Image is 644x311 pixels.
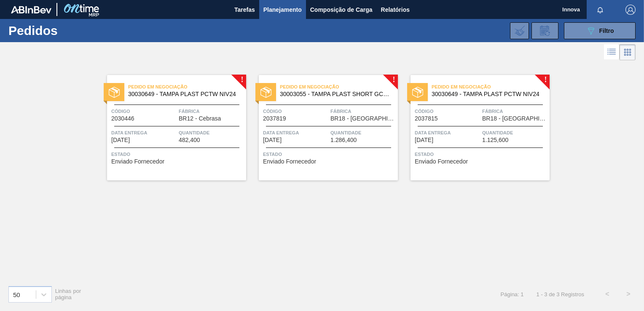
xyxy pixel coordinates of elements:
[531,22,558,39] div: Solicitação de Revisão de Pedidos
[415,150,547,158] span: Status
[597,284,618,305] button: <
[398,75,550,180] a: !estadoPedido em Negociação30030649 - TAMPA PLAST PCTW NIV24Código2037815FábricaBR18 - [GEOGRAPHI...
[330,137,357,143] span: 1.286,400
[482,129,547,137] span: Quantidade
[618,284,639,305] button: >
[415,137,433,143] span: 26/10/2025
[263,137,282,143] span: 26/10/2025
[111,137,130,143] span: 24/10/2025
[330,115,396,122] span: BR18 - Pernambuco
[415,115,438,122] span: 2037815
[564,22,636,39] button: Filtro
[179,137,200,143] span: 482,400
[55,288,81,300] span: Linhas por página
[234,5,255,15] span: Tarefas
[263,129,328,137] span: Data entrega
[415,158,468,165] span: Enviado Fornecedor
[620,44,636,60] div: Visão em Cards
[128,91,239,97] span: 30030649 - TAMPA PLAST PCTW NIV24
[246,75,398,180] a: !estadoPedido em Negociação30003055 - TAMPA PLAST SHORT GCA S/ LINERCódigo2037819FábricaBR18 - [G...
[510,22,529,39] div: Importar Negociações dos Pedidos
[415,129,480,137] span: Data entrega
[482,115,547,122] span: BR18 - Pernambuco
[625,5,636,15] img: Logout
[13,291,20,298] div: 50
[94,75,246,180] a: !estadoPedido em Negociação30030649 - TAMPA PLAST PCTW NIV24Código2030446FábricaBR12 - CebrasaDat...
[128,83,246,91] span: Pedido em Negociação
[263,5,302,15] span: Planejamento
[8,26,129,35] h1: Pedidos
[263,158,316,165] span: Enviado Fornecedor
[330,129,396,137] span: Quantidade
[111,115,134,122] span: 2030446
[111,107,177,115] span: Código
[381,5,410,15] span: Relatórios
[263,107,328,115] span: Código
[179,107,244,115] span: Fábrica
[280,91,391,97] span: 30003055 - TAMPA PLAST SHORT GCA S/ LINER
[263,115,286,122] span: 2037819
[412,87,423,98] img: estado
[179,115,221,122] span: BR12 - Cebrasa
[587,4,614,16] button: Notificações
[501,291,524,298] span: Página: 1
[432,91,543,97] span: 30030649 - TAMPA PLAST PCTW NIV24
[263,150,396,158] span: Status
[111,150,244,158] span: Status
[11,6,51,13] img: TNhmsLtSVTkK8tSr43FrP2fwEKptu5GPRR3wAAAABJRU5ErkJggg==
[310,5,373,15] span: Composição de Carga
[109,87,120,98] img: estado
[111,158,164,165] span: Enviado Fornecedor
[482,137,508,143] span: 1.125,600
[330,107,396,115] span: Fábrica
[179,129,244,137] span: Quantidade
[111,129,177,137] span: Data entrega
[599,27,614,34] span: Filtro
[415,107,480,115] span: Código
[280,83,398,91] span: Pedido em Negociação
[482,107,547,115] span: Fábrica
[604,44,620,60] div: Visão em Lista
[432,83,550,91] span: Pedido em Negociação
[260,87,271,98] img: estado
[537,291,584,298] span: 1 - 3 de 3 Registros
